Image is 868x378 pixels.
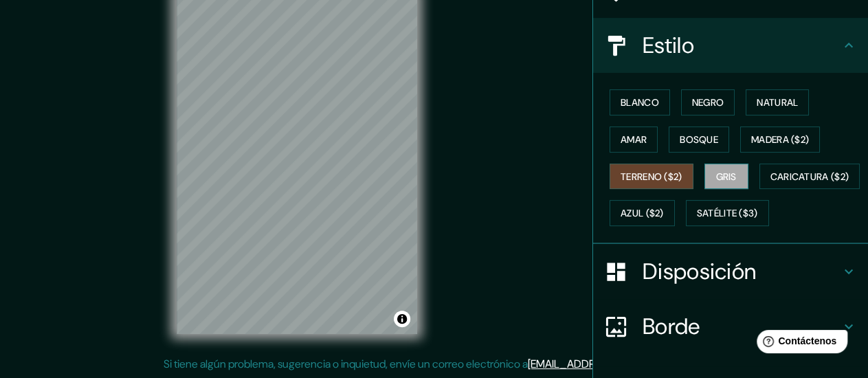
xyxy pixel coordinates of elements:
[692,96,724,109] font: Negro
[610,200,675,226] button: Azul ($2)
[740,126,820,153] button: Madera ($2)
[621,170,682,183] font: Terreno ($2)
[528,357,698,371] a: [EMAIL_ADDRESS][DOMAIN_NAME]
[610,89,670,115] button: Blanco
[680,133,718,146] font: Bosque
[704,164,748,190] button: Gris
[669,126,729,153] button: Bosque
[757,96,798,109] font: Natural
[643,312,700,341] font: Borde
[751,133,809,146] font: Madera ($2)
[643,257,756,286] font: Disposición
[686,200,769,226] button: Satélite ($3)
[621,208,664,220] font: Azul ($2)
[610,126,658,153] button: Amar
[770,170,849,183] font: Caricatura ($2)
[394,311,410,327] button: Activar o desactivar atribución
[593,244,868,299] div: Disposición
[610,164,693,190] button: Terreno ($2)
[746,324,853,363] iframe: Lanzador de widgets de ayuda
[746,89,809,115] button: Natural
[697,208,758,220] font: Satélite ($3)
[681,89,735,115] button: Negro
[716,170,737,183] font: Gris
[164,357,528,371] font: Si tiene algún problema, sugerencia o inquietud, envíe un correo electrónico a
[593,18,868,73] div: Estilo
[759,164,860,190] button: Caricatura ($2)
[643,31,694,60] font: Estilo
[593,299,868,354] div: Borde
[621,133,647,146] font: Amar
[621,96,659,109] font: Blanco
